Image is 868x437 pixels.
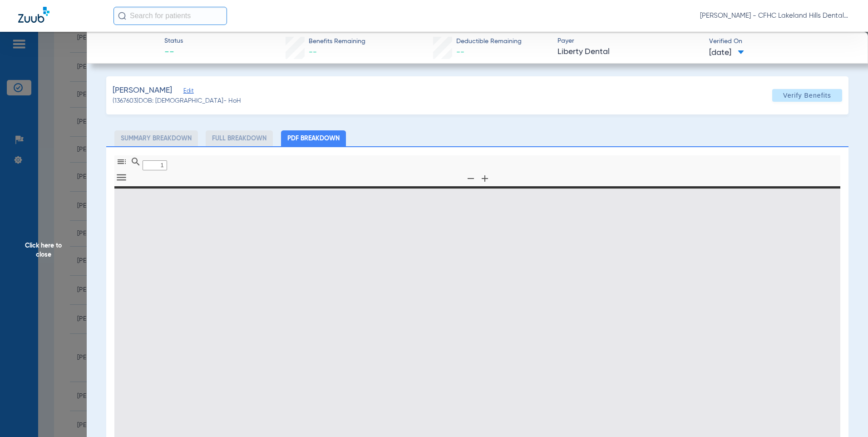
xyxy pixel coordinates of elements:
svg: Tools [115,171,128,184]
span: -- [456,48,464,56]
span: Deductible Remaining [456,37,522,46]
iframe: Chat Widget [823,393,868,437]
span: (1367603) DOB: [DEMOGRAPHIC_DATA] - HoH [113,96,241,106]
pdf-shy-button: Find in Document [128,162,143,169]
button: Verify Benefits [772,89,842,102]
span: Payer [557,36,701,46]
button: Find in Document [128,155,143,169]
span: -- [164,46,183,59]
pdf-shy-button: Zoom Out [464,179,478,185]
span: Verify Benefits [783,92,831,99]
span: Edit [183,88,192,96]
input: Page [143,160,167,170]
li: Summary Breakdown [114,130,198,146]
button: Zoom Out [463,172,478,185]
span: -- [309,48,317,56]
pdf-shy-button: Zoom In [478,179,492,185]
span: Benefits Remaining [309,37,365,46]
img: Zuub Logo [18,7,49,23]
span: Verified On [709,37,853,46]
input: Search for patients [113,7,227,25]
span: [PERSON_NAME] - CFHC Lakeland Hills Dental [700,11,850,20]
button: Zoom In [477,172,493,185]
span: [PERSON_NAME] [113,85,172,96]
span: Status [164,36,183,46]
span: Liberty Dental [557,46,701,58]
button: Toggle Sidebar [114,155,129,169]
span: [DATE] [709,47,744,59]
li: PDF Breakdown [281,130,346,146]
li: Full Breakdown [206,130,273,146]
img: Search Icon [118,12,126,20]
button: Tools [114,172,129,184]
pdf-shy-button: Toggle Sidebar [114,162,128,169]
